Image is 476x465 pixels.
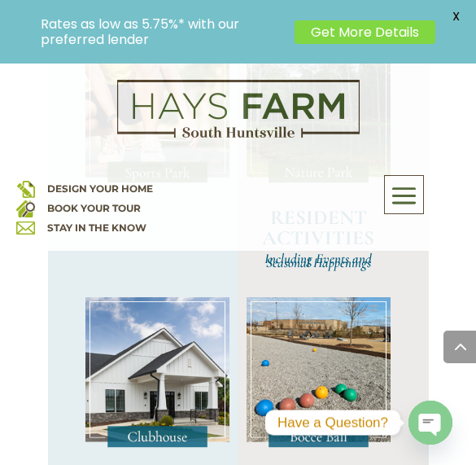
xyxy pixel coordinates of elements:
[295,20,435,44] a: Get More Details
[47,202,141,214] a: BOOK YOUR TOUR
[117,80,360,138] img: Logo
[41,16,286,47] p: Rates as low as 5.75%* with our preferred lender
[247,297,391,447] img: Amenities_BocceBall
[247,257,391,273] h4: Including Events and Seasonal Happenings
[16,199,35,217] img: book your home tour
[443,4,468,29] span: X
[47,222,146,234] a: STAY IN THE KNOW
[16,179,35,198] img: design your home
[117,127,360,142] a: hays farm homes huntsville development
[85,297,229,447] img: Amenities_Clubhouse
[47,182,153,195] a: DESIGN YOUR HOME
